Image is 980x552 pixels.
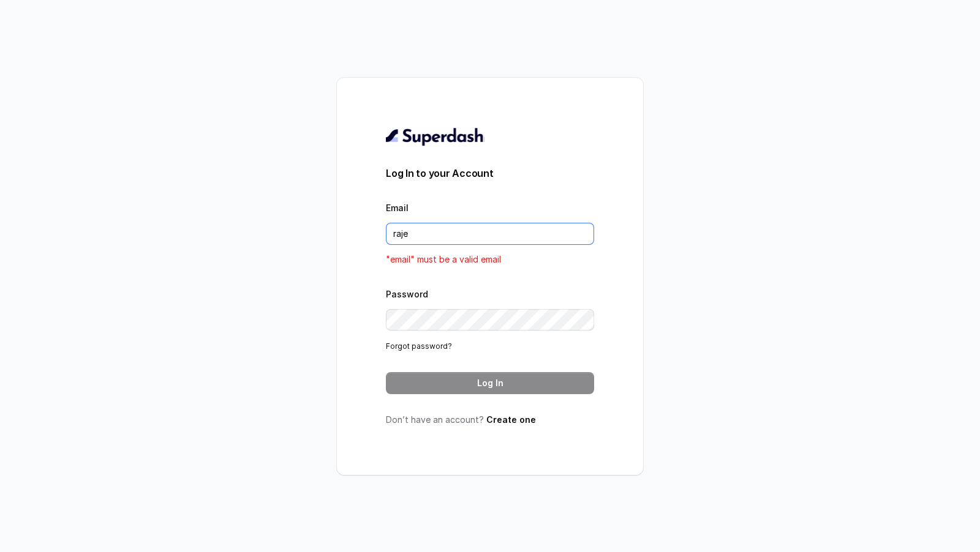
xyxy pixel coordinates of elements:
a: Forgot password? [386,341,452,351]
img: light.svg [386,127,484,146]
label: Email [386,203,409,213]
a: Create one [486,414,536,425]
label: Password [386,289,428,299]
p: Don’t have an account? [386,414,594,426]
h3: Log In to your Account [386,166,594,181]
p: "email" must be a valid email [386,252,594,267]
input: youremail@example.com [386,223,594,245]
button: Log In [386,372,594,394]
